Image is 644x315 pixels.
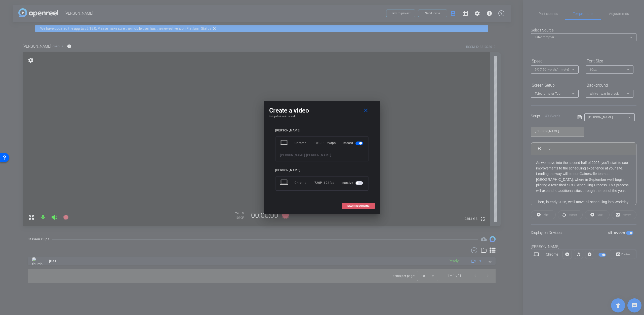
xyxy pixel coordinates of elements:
[295,138,314,148] div: Chrome
[280,178,289,187] mat-icon: laptop
[280,153,305,157] span: [PERSON_NAME]
[295,178,314,187] div: Chrome
[363,108,369,114] mat-icon: close
[269,115,375,118] h4: Setup devices to record
[314,138,336,148] div: 1080P | 24fps
[280,138,289,148] mat-icon: laptop
[306,153,331,157] span: [PERSON_NAME]
[343,138,364,148] div: Record
[275,168,369,172] div: [PERSON_NAME]
[342,203,375,209] button: START RECORDING
[275,129,369,132] div: [PERSON_NAME]
[305,153,306,157] span: -
[269,106,375,115] div: Create a video
[347,205,370,207] span: START RECORDING
[341,178,364,187] div: Inactive
[314,178,334,187] div: 720P | 24fps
